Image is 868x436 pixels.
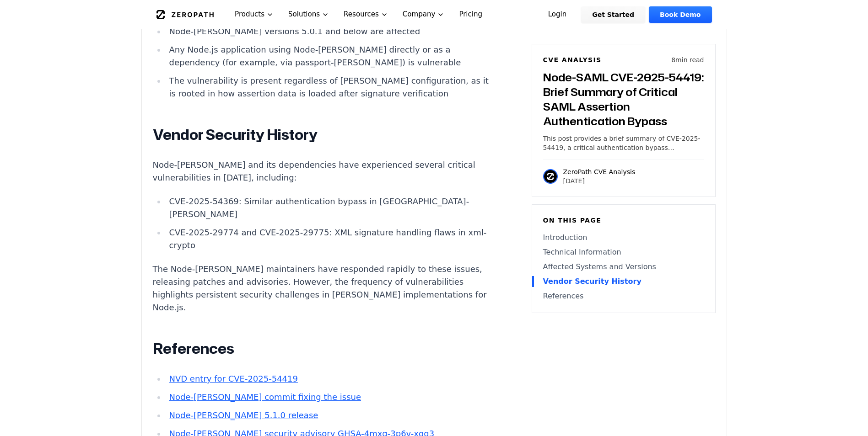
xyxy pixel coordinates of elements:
[671,55,704,64] p: 8 min read
[581,6,645,23] a: Get Started
[563,167,636,176] p: ZeroPath CVE Analysis
[543,169,558,184] img: ZeroPath CVE Analysis
[153,126,493,144] h2: Vendor Security History
[543,232,704,243] a: Introduction
[543,134,704,152] p: This post provides a brief summary of CVE-2025-54419, a critical authentication bypass vulnerabil...
[166,195,493,221] li: CVE-2025-54369: Similar authentication bypass in [GEOGRAPHIC_DATA]-[PERSON_NAME]
[166,226,493,252] li: CVE-2025-29774 and CVE-2025-29775: XML signature handling flaws in xml-crypto
[537,6,578,23] a: Login
[166,25,493,38] li: Node-[PERSON_NAME] versions 5.0.1 and below are affected
[166,74,493,100] li: The vulnerability is present regardless of [PERSON_NAME] configuration, as it is rooted in how as...
[543,261,704,272] a: Affected Systems and Versions
[169,410,318,420] a: Node-[PERSON_NAME] 5.1.0 release
[563,176,636,186] p: [DATE]
[169,392,361,402] a: Node-[PERSON_NAME] commit fixing the issue
[169,374,297,383] a: NVD entry for CVE-2025-54419
[166,43,493,69] li: Any Node.js application using Node-[PERSON_NAME] directly or as a dependency (for example, via pa...
[543,276,704,287] a: Vendor Security History
[649,6,712,23] a: Book Demo
[153,340,493,358] h2: References
[153,159,493,184] p: Node-[PERSON_NAME] and its dependencies have experienced several critical vulnerabilities in [DAT...
[543,247,704,258] a: Technical Information
[543,216,704,225] h6: On this page
[543,55,602,64] h6: CVE Analysis
[153,263,493,314] p: The Node-[PERSON_NAME] maintainers have responded rapidly to these issues, releasing patches and ...
[543,291,704,302] a: References
[543,70,704,128] h3: Node-SAML CVE-2025-54419: Brief Summary of Critical SAML Assertion Authentication Bypass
